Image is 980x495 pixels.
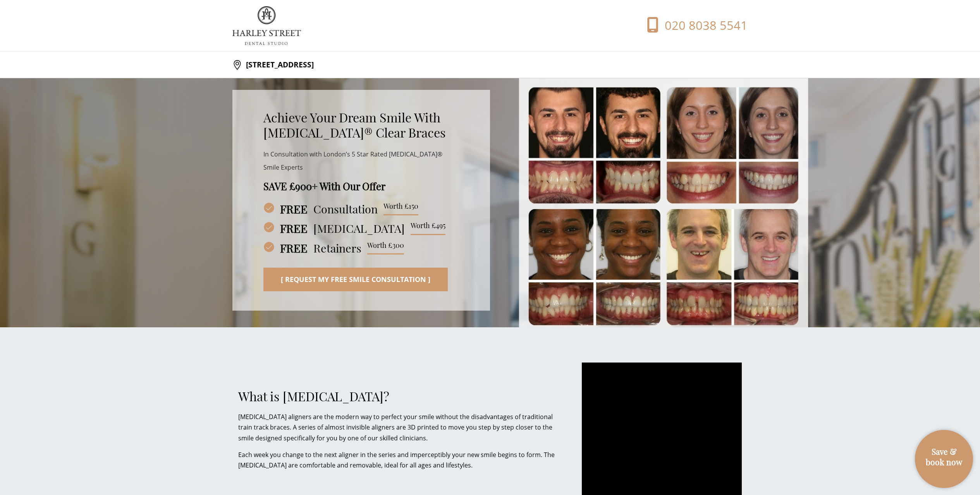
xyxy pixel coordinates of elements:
[919,446,969,480] a: Save & book now
[242,57,314,72] p: [STREET_ADDRESS]
[280,221,308,235] strong: FREE
[263,268,448,291] a: [ Request My Free Smile Consultation ]
[280,241,361,255] span: Retainers
[232,6,301,45] img: logo.png
[263,180,459,192] h4: SAVE £900+ With Our Offer
[383,202,418,216] span: Worth £150
[238,389,564,404] h2: What is [MEDICAL_DATA]?
[280,241,308,255] strong: FREE
[280,201,308,216] strong: FREE
[280,202,377,216] span: Consultation
[367,241,404,255] span: Worth £300
[411,222,445,235] span: Worth £495
[624,17,748,34] a: 020 8038 5541
[263,110,459,140] h2: Achieve Your Dream Smile With [MEDICAL_DATA]® Clear Braces
[238,412,564,443] p: [MEDICAL_DATA] aligners are the modern way to perfect your smile without the disadvantages of tra...
[280,222,404,235] span: [MEDICAL_DATA]
[263,148,459,174] p: In Consultation with London’s 5 Star Rated [MEDICAL_DATA]® Smile Experts
[238,450,564,471] p: Each week you change to the next aligner in the series and imperceptibly your new smile begins to...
